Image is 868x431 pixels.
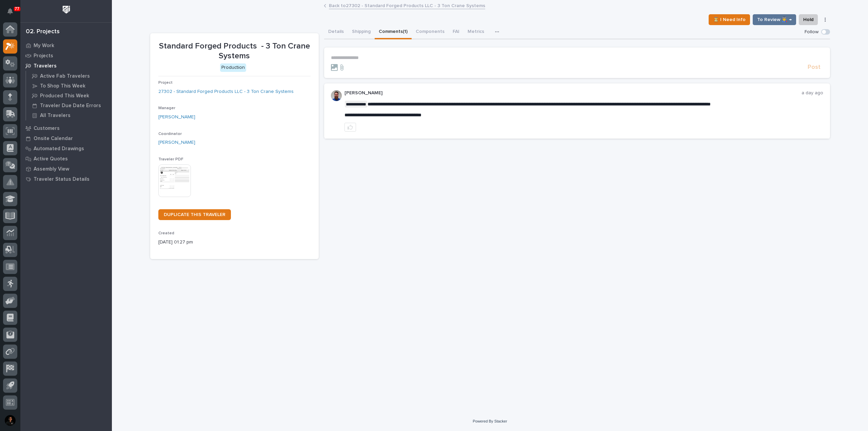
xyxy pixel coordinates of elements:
p: Traveler Status Details [34,176,90,182]
p: Projects [34,53,53,59]
p: Standard Forged Products - 3 Ton Crane Systems [158,41,311,61]
a: [PERSON_NAME] [158,139,195,146]
a: Traveler Due Date Errors [26,101,112,110]
span: Manager [158,106,175,110]
button: Details [324,25,348,39]
img: Workspace Logo [60,3,73,16]
button: Metrics [463,25,488,39]
div: Notifications77 [8,8,17,19]
p: Onsite Calendar [34,136,73,142]
p: 77 [15,6,19,11]
span: Created [158,231,174,235]
button: Components [412,25,449,39]
a: All Travelers [26,111,112,120]
button: Comments (1) [375,25,412,39]
span: Project [158,81,173,85]
button: Notifications [3,4,17,18]
p: Assembly View [34,166,69,172]
a: [PERSON_NAME] [158,114,195,121]
a: Onsite Calendar [20,133,112,143]
p: a day ago [802,90,823,96]
p: Automated Drawings [34,146,84,152]
a: Active Fab Travelers [26,71,112,81]
a: My Work [20,40,112,51]
span: To Review 👨‍🏭 → [757,16,792,24]
p: [DATE] 01:27 pm [158,239,311,246]
a: To Shop This Week [26,81,112,91]
p: Customers [34,125,60,132]
p: To Shop This Week [40,83,85,89]
a: Automated Drawings [20,143,112,154]
button: FAI [449,25,463,39]
button: To Review 👨‍🏭 → [753,14,796,25]
p: Active Fab Travelers [40,73,90,79]
a: Active Quotes [20,154,112,164]
p: Produced This Week [40,93,89,99]
a: Travelers [20,61,112,71]
button: Post [805,63,823,71]
a: Produced This Week [26,91,112,100]
p: [PERSON_NAME] [344,90,802,96]
p: Follow [805,29,818,35]
a: Projects [20,51,112,61]
a: DUPLICATE THIS TRAVELER [158,209,231,220]
p: Active Quotes [34,156,68,162]
a: Traveler Status Details [20,174,112,184]
span: ⏳ I Need Info [713,16,746,24]
a: 27302 - Standard Forged Products LLC - 3 Ton Crane Systems [158,88,294,95]
img: 6hTokn1ETDGPf9BPokIQ [331,90,342,101]
span: Hold [803,16,813,24]
span: DUPLICATE THIS TRAVELER [164,212,225,217]
p: Traveler Due Date Errors [40,103,101,109]
button: users-avatar [3,413,17,428]
button: Hold [799,14,818,25]
div: Production [220,63,246,72]
p: All Travelers [40,113,71,119]
button: ⏳ I Need Info [709,14,750,25]
p: My Work [34,43,54,49]
p: Travelers [34,63,57,69]
a: Customers [20,123,112,133]
a: Assembly View [20,164,112,174]
a: Powered By Stacker [473,419,507,423]
button: like this post [344,123,356,132]
span: Post [808,63,821,71]
a: Back to27302 - Standard Forged Products LLC - 3 Ton Crane Systems [329,1,485,9]
span: Coordinator [158,132,182,136]
span: Traveler PDF [158,157,183,161]
div: 02. Projects [26,28,60,36]
button: Shipping [348,25,375,39]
